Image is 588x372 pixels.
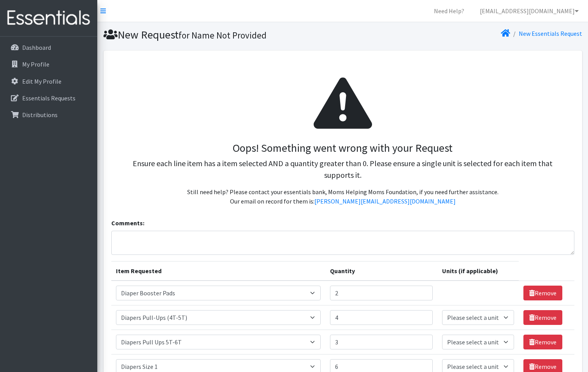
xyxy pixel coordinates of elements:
[474,3,585,19] a: [EMAIL_ADDRESS][DOMAIN_NAME]
[179,30,267,41] small: for Name Not Provided
[118,142,568,155] h3: Oops! Something went wrong with your Request
[22,60,49,68] p: My Profile
[314,197,456,205] a: [PERSON_NAME][EMAIL_ADDRESS][DOMAIN_NAME]
[3,90,94,106] a: Essentials Requests
[3,5,94,31] img: HumanEssentials
[118,187,568,206] p: Still need help? Please contact your essentials bank, Moms Helping Moms Foundation, if you need f...
[523,286,562,300] a: Remove
[118,158,568,181] p: Ensure each line item has a item selected AND a quantity greater than 0. Please ensure a single u...
[111,261,325,281] th: Item Requested
[325,261,437,281] th: Quantity
[111,218,144,228] label: Comments:
[3,56,94,72] a: My Profile
[437,261,519,281] th: Units (if applicable)
[523,310,562,325] a: Remove
[22,77,61,85] p: Edit My Profile
[22,94,75,102] p: Essentials Requests
[3,40,94,55] a: Dashboard
[3,74,94,89] a: Edit My Profile
[22,111,58,119] p: Distributions
[3,107,94,123] a: Distributions
[104,28,340,42] h1: New Request
[428,3,470,19] a: Need Help?
[519,30,582,37] a: New Essentials Request
[523,335,562,349] a: Remove
[22,44,51,51] p: Dashboard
